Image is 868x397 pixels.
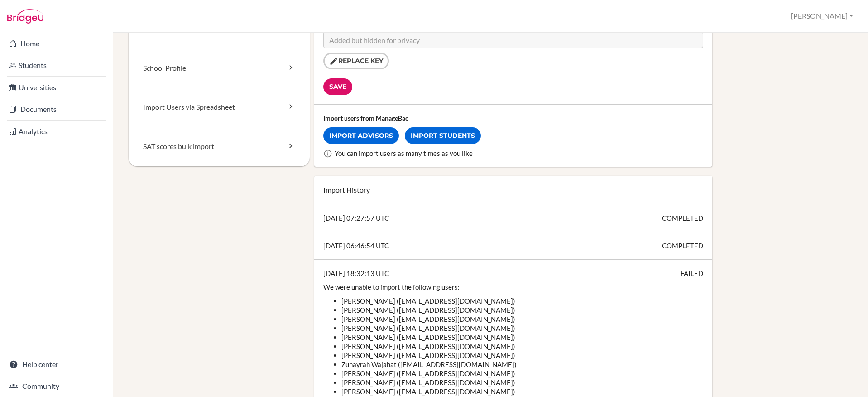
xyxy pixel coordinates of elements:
span: COMPLETED [662,241,703,250]
a: Home [2,34,111,53]
span: FAILED [681,269,703,278]
div: [DATE] 06:46:54 UTC [314,232,712,260]
a: Community [2,377,111,395]
a: Import Students [405,127,481,144]
div: You can import users as many times as you like [335,149,703,158]
p: We were unable to import the following users: [323,282,703,291]
li: Email has already been taken [341,378,703,387]
li: Email has already been taken [341,369,703,378]
a: Documents [2,100,111,118]
a: Students [2,56,111,74]
li: Email has already been taken [341,296,703,305]
div: Import users from ManageBac [323,114,703,123]
input: Added but hidden for privacy [323,32,703,48]
li: Email has already been taken [341,342,703,351]
li: Email has already been taken [341,333,703,342]
li: Email has already been taken [341,324,703,333]
a: Help center [2,355,111,373]
img: Bridge-U [7,9,43,24]
a: Import Users via Spreadsheet [129,87,310,127]
div: [DATE] 07:27:57 UTC [314,204,712,232]
li: Email has already been taken [341,360,703,369]
a: Import Advisors [323,127,399,144]
a: Analytics [2,122,111,140]
li: Email has already been taken [341,387,703,396]
span: COMPLETED [662,213,703,223]
li: Email has already been taken [341,305,703,315]
li: Email has already been taken [341,351,703,360]
button: Replace key [323,53,389,69]
h2: Import History [323,185,703,195]
button: [PERSON_NAME] [787,8,857,24]
li: Email has already been taken [341,315,703,324]
a: Universities [2,78,111,97]
a: School Profile [129,48,310,88]
a: SAT scores bulk import [129,127,310,166]
input: Save [323,78,352,95]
